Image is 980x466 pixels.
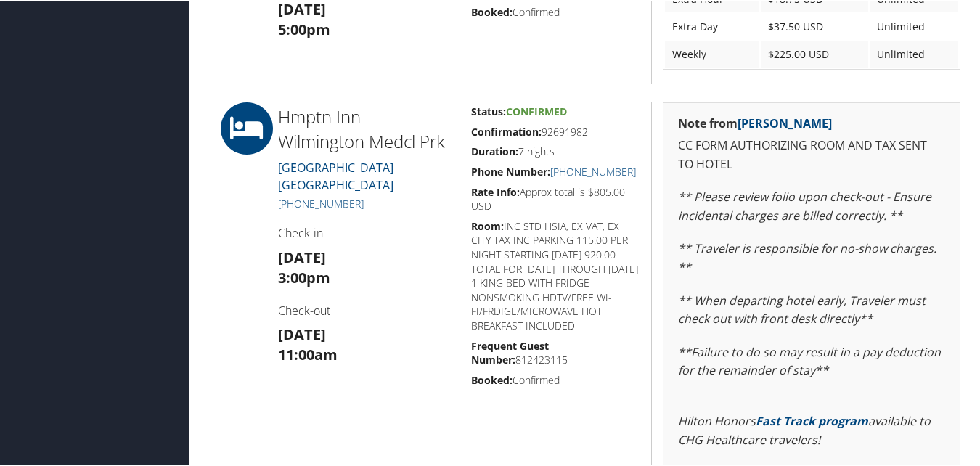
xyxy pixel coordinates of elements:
h4: Check-out [278,301,449,317]
h5: Confirmed [471,4,641,18]
strong: Phone Number: [471,163,550,177]
strong: Status: [471,103,506,117]
strong: [DATE] [278,246,326,266]
strong: Room: [471,218,504,232]
td: Unlimited [870,40,958,66]
h5: 7 nights [471,143,641,158]
h5: Approx total is $805.00 USD [471,184,641,212]
span: Confirmed [506,103,567,117]
em: **Failure to do so may result in a pay deduction for the remainder of stay** [678,343,941,377]
strong: Duration: [471,143,518,157]
h5: 812423115 [471,338,641,366]
a: [GEOGRAPHIC_DATA][GEOGRAPHIC_DATA] [278,158,393,192]
a: [PHONE_NUMBER] [278,195,364,209]
h5: INC STD HSIA, EX VAT, EX CITY TAX INC PARKING 115.00 PER NIGHT STARTING [DATE] 920.00 TOTAL FOR [... [471,218,641,332]
strong: Booked: [471,4,513,17]
h5: Confirmed [471,372,641,386]
a: Fast Track program [756,412,868,428]
strong: Booked: [471,372,513,385]
em: ** Traveler is responsible for no-show charges. ** [678,239,936,274]
h2: Hmptn Inn Wilmington Medcl Prk [278,103,449,152]
strong: Note from [678,114,832,130]
strong: [DATE] [278,323,326,343]
a: [PERSON_NAME] [738,114,832,130]
td: Unlimited [870,12,958,38]
td: Extra Day [665,12,759,38]
em: Hilton Honors available to CHG Healthcare travelers! [678,412,931,446]
h5: 92691982 [471,123,641,138]
em: ** When departing hotel early, Traveler must check out with front desk directly** [678,291,926,326]
em: ** Please review folio upon check-out - Ensure incidental charges are billed correctly. ** [678,187,931,222]
strong: 11:00am [278,343,338,363]
h4: Check-in [278,224,449,240]
strong: 3:00pm [278,266,330,286]
strong: Frequent Guest Number: [471,338,549,366]
strong: Confirmation: [471,123,542,137]
strong: Rate Info: [471,184,520,197]
td: Weekly [665,40,759,66]
td: $37.50 USD [761,12,868,38]
td: $225.00 USD [761,40,868,66]
strong: 5:00pm [278,18,330,38]
p: CC FORM AUTHORIZING ROOM AND TAX SENT TO HOTEL [678,135,945,172]
a: [PHONE_NUMBER] [550,163,636,177]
